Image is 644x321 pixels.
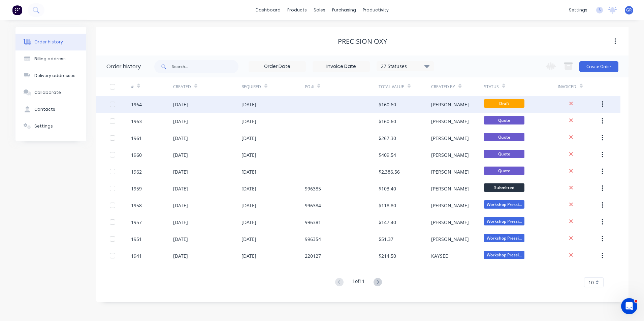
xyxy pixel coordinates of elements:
div: Created [173,84,191,90]
div: [DATE] [241,118,256,125]
span: Quote [484,167,524,175]
span: Quote [484,133,524,141]
span: 10 [588,279,594,286]
input: Order Date [249,62,305,72]
div: 996354 [305,236,321,243]
div: [DATE] [173,168,188,175]
div: KAYSEE [431,252,448,259]
div: 220127 [305,252,321,259]
div: Created By [431,77,484,96]
div: Contacts [34,106,55,112]
div: [PERSON_NAME] [431,236,469,243]
div: $409.54 [379,151,396,158]
div: [DATE] [241,219,256,226]
div: [DATE] [241,135,256,142]
div: 1959 [131,185,142,192]
button: Settings [15,118,86,135]
div: Status [484,84,499,90]
button: Order history [15,34,86,50]
button: Collaborate [15,84,86,101]
span: Workshop Pressi... [484,251,524,259]
div: 27 Statuses [377,63,433,70]
button: Billing address [15,50,86,67]
div: [DATE] [173,252,188,259]
div: [DATE] [173,219,188,226]
div: 1962 [131,168,142,175]
div: [DATE] [241,185,256,192]
div: 1960 [131,151,142,158]
input: Search... [172,60,238,73]
div: 1963 [131,118,142,125]
div: settings [566,5,591,15]
div: Billing address [34,56,66,62]
div: [DATE] [173,151,188,158]
div: Created [173,77,241,96]
div: Invoiced [558,84,576,90]
div: sales [310,5,329,15]
div: [DATE] [173,185,188,192]
span: Workshop Pressi... [484,234,524,242]
div: [DATE] [241,168,256,175]
div: $267.30 [379,135,396,142]
div: [PERSON_NAME] [431,118,469,125]
div: Precision Oxy [338,37,387,45]
div: 1964 [131,101,142,108]
div: PO # [305,77,379,96]
div: [DATE] [241,202,256,209]
div: 1958 [131,202,142,209]
div: 996385 [305,185,321,192]
div: Order history [34,39,63,45]
div: $2,386.56 [379,168,400,175]
div: purchasing [329,5,359,15]
span: Workshop Pressi... [484,217,524,225]
div: Collaborate [34,90,61,96]
div: Settings [34,123,53,129]
span: Quote [484,150,524,158]
div: 996381 [305,219,321,226]
div: Delivery addresses [34,73,75,79]
div: PO # [305,84,314,90]
div: [PERSON_NAME] [431,202,469,209]
img: Factory [12,5,22,15]
iframe: Intercom live chat [621,298,637,314]
div: [DATE] [173,135,188,142]
span: Workshop Pressi... [484,200,524,209]
div: $160.60 [379,101,396,108]
div: Created By [431,84,455,90]
div: $118.80 [379,202,396,209]
div: [PERSON_NAME] [431,168,469,175]
div: # [131,77,173,96]
div: # [131,84,134,90]
span: Quote [484,116,524,124]
div: Status [484,77,558,96]
button: Contacts [15,101,86,118]
div: $160.60 [379,118,396,125]
div: [DATE] [173,202,188,209]
div: [PERSON_NAME] [431,151,469,158]
div: 996384 [305,202,321,209]
div: Total Value [379,77,431,96]
a: dashboard [252,5,284,15]
input: Invoice Date [313,62,369,72]
button: Delivery addresses [15,67,86,84]
div: Required [241,77,305,96]
div: [PERSON_NAME] [431,101,469,108]
button: Create Order [579,61,618,72]
div: 1961 [131,135,142,142]
div: [PERSON_NAME] [431,185,469,192]
div: [DATE] [241,252,256,259]
span: Submitted [484,183,524,192]
div: products [284,5,310,15]
div: [DATE] [241,236,256,243]
div: [DATE] [241,151,256,158]
span: GR [626,7,632,13]
div: 1951 [131,236,142,243]
div: [DATE] [241,101,256,108]
div: Order history [106,63,141,71]
div: [DATE] [173,118,188,125]
div: 1957 [131,219,142,226]
div: [DATE] [173,101,188,108]
div: [PERSON_NAME] [431,219,469,226]
span: Draft [484,99,524,108]
div: $51.37 [379,236,393,243]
